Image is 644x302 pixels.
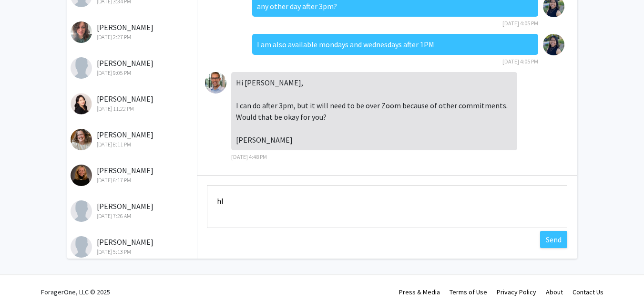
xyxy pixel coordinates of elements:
div: [DATE] 7:26 AM [71,212,195,220]
span: [DATE] 4:48 PM [231,153,267,160]
a: About [546,288,563,296]
span: [DATE] 4:05 PM [502,58,538,65]
a: Press & Media [399,288,440,296]
img: Fabiola Cadenas [543,34,564,55]
img: Ruth Bryan [71,129,92,150]
img: Yanira Paz [71,57,92,79]
a: Privacy Policy [497,288,536,296]
div: [DATE] 2:27 PM [71,33,195,42]
img: Spencer Greenhalgh [205,72,226,94]
div: [DATE] 8:11 PM [71,140,195,149]
div: [DATE] 5:13 PM [71,248,195,256]
div: [DATE] 6:17 PM [71,176,195,185]
iframe: Chat [7,259,41,295]
div: [PERSON_NAME] [71,129,195,149]
div: I am also available mondays and wednesdays after 1PM [252,34,538,55]
img: Jennifer Cramer [71,236,92,258]
img: Lauren Cagle [71,200,92,222]
img: Yeon Jung Kang [71,93,92,115]
div: [PERSON_NAME] [71,57,195,77]
div: [DATE] 9:05 PM [71,69,195,77]
div: [PERSON_NAME] [71,21,195,42]
a: Terms of Use [450,288,487,296]
textarea: Message [207,185,567,228]
img: Sarah Hawkins [71,165,92,186]
div: Hi [PERSON_NAME], I can do after 3pm, but it will need to be over Zoom because of other commitmen... [231,72,517,150]
img: Adriane Grumbein [71,21,92,43]
a: Contact Us [572,288,603,296]
span: [DATE] 4:05 PM [502,20,538,27]
div: [PERSON_NAME] [71,236,195,256]
div: [DATE] 11:22 PM [71,104,195,113]
div: [PERSON_NAME] [71,200,195,220]
div: [PERSON_NAME] [71,93,195,113]
div: [PERSON_NAME] [71,165,195,185]
button: Send [540,231,567,248]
